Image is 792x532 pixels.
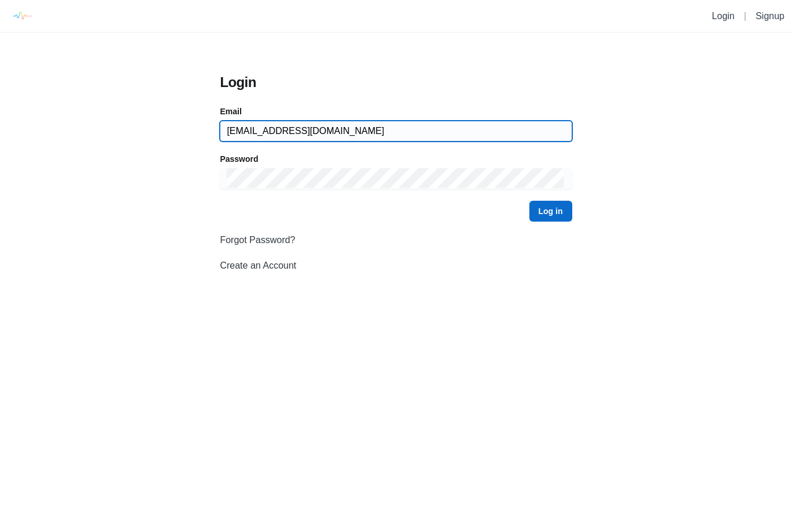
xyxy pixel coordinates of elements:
[9,3,35,29] img: logo
[220,235,295,245] a: Forgot Password?
[529,201,572,222] button: Log in
[739,9,751,23] li: |
[712,11,735,21] a: Login
[220,73,572,92] h3: Login
[220,153,258,165] label: Password
[755,11,784,21] a: Signup
[220,260,296,270] a: Create an Account
[220,106,241,117] label: Email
